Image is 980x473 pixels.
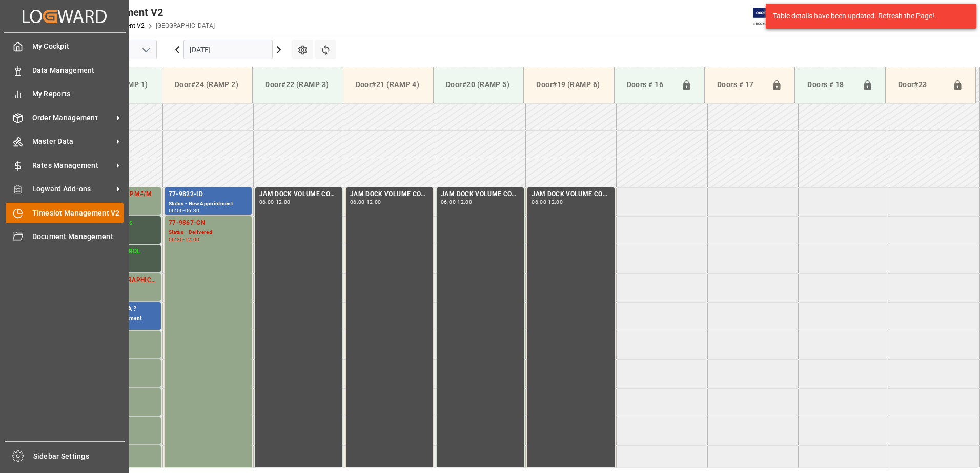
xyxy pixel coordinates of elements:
button: open menu [138,42,153,58]
span: Logward Add-ons [32,184,113,195]
span: Sidebar Settings [33,451,125,462]
img: Exertis%20JAM%20-%20Email%20Logo.jpg_1722504956.jpg [753,8,789,26]
a: Timeslot Management V2 [6,203,124,223]
div: Doors # 16 [623,75,677,95]
div: Timeslot Management V2 [45,5,215,20]
div: Status - Delivered [169,228,248,237]
div: Door#20 (RAMP 5) [442,75,515,94]
input: DD.MM.YYYY [183,40,273,59]
div: Door#21 (RAMP 4) [352,75,425,94]
span: Master Data [32,136,113,147]
div: 77-9822-ID [169,189,248,200]
div: Door#22 (RAMP 3) [261,75,334,94]
div: Table details have been updated. Refresh the Page!. [773,11,962,21]
div: 12:00 [185,237,200,242]
div: - [546,200,548,204]
div: Door#24 (RAMP 2) [171,75,244,94]
div: Door#23 [894,75,948,95]
div: 12:00 [366,200,381,204]
span: Rates Management [32,160,113,171]
a: My Reports [6,84,124,104]
div: JAM DOCK VOLUME CONTROL [441,189,520,200]
span: Data Management [32,65,124,76]
a: Data Management [6,60,124,80]
div: Doors # 18 [803,75,857,95]
div: - [274,200,276,204]
span: My Cockpit [32,41,124,52]
div: - [456,200,457,204]
span: My Reports [32,89,124,99]
div: 06:00 [441,200,456,204]
span: Order Management [32,113,113,123]
div: 12:00 [457,200,472,204]
span: Document Management [32,231,124,242]
div: JAM DOCK VOLUME CONTROL [532,189,610,200]
div: 06:30 [169,237,183,242]
div: 12:00 [276,200,291,204]
div: 06:00 [350,200,365,204]
a: My Cockpit [6,36,124,56]
div: Status - New Appointment [169,200,248,208]
div: 06:30 [185,208,200,213]
div: 12:00 [548,200,563,204]
a: Document Management [6,227,124,247]
div: 06:00 [259,200,274,204]
div: 77-9867-CN [169,218,248,228]
div: 06:00 [532,200,546,204]
div: - [365,200,366,204]
span: Timeslot Management V2 [32,208,124,219]
div: JAM DOCK VOLUME CONTROL [350,189,429,200]
div: Doors # 17 [713,75,767,95]
div: JAM DOCK VOLUME CONTROL [259,189,338,200]
div: 06:00 [169,208,183,213]
div: - [183,237,185,242]
div: Door#19 (RAMP 6) [532,75,605,94]
div: - [183,208,185,213]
